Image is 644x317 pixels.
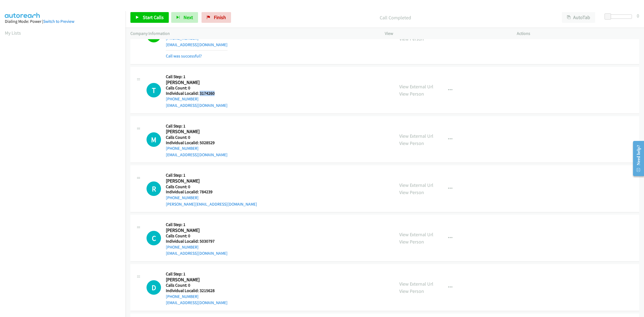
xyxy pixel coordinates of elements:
a: View External Url [399,182,433,188]
h5: Calls Count: 0 [166,135,228,140]
h2: [PERSON_NAME] [166,129,214,135]
span: Finish [214,14,226,20]
a: View External Url [399,83,433,90]
a: [EMAIL_ADDRESS][DOMAIN_NAME] [166,152,228,157]
h1: M [147,132,161,147]
h5: Call Step: 1 [166,271,228,277]
h5: Individual Localid: 3215628 [166,288,228,293]
a: [EMAIL_ADDRESS][DOMAIN_NAME] [166,103,228,108]
h5: Call Step: 1 [166,123,228,129]
a: [PHONE_NUMBER] [166,146,199,151]
a: View External Url [399,281,433,287]
h5: Call Step: 1 [166,222,228,227]
h5: Individual Localid: 3174260 [166,91,228,96]
a: [EMAIL_ADDRESS][DOMAIN_NAME] [166,251,228,256]
a: Start Calls [130,12,169,23]
iframe: Resource Center [628,137,644,180]
h1: R [147,181,161,196]
a: View Person [399,239,424,245]
a: View Person [399,189,424,195]
a: [PHONE_NUMBER] [166,294,199,299]
a: View External Url [399,133,433,139]
div: The call is yet to be attempted [147,181,161,196]
a: [PHONE_NUMBER] [166,36,199,41]
h5: Call Step: 1 [166,173,257,178]
h5: Individual Localid: 784239 [166,189,257,195]
a: View External Url [399,231,433,238]
h5: Calls Count: 0 [166,184,257,190]
div: Delay between calls (in seconds) [607,14,632,19]
a: [EMAIL_ADDRESS][DOMAIN_NAME] [166,300,228,305]
h5: Calls Count: 0 [166,283,228,288]
h1: D [147,280,161,295]
a: View Person [399,140,424,146]
h2: [PERSON_NAME] [166,178,214,184]
a: [PHONE_NUMBER] [166,96,199,101]
h5: Individual Localid: 5028529 [166,140,228,145]
a: My Lists [5,30,21,36]
button: AutoTab [562,12,595,23]
p: Call Completed [238,14,552,21]
div: 0 [637,12,639,19]
iframe: Dialpad [5,41,126,296]
button: Next [171,12,198,23]
h5: Calls Count: 0 [166,233,228,239]
span: Next [184,14,193,20]
a: Switch to Preview [43,19,74,24]
a: [PHONE_NUMBER] [166,195,199,200]
div: Dialing Mode: Power | [5,18,121,25]
h2: [PERSON_NAME] [166,79,214,86]
a: Finish [202,12,231,23]
div: The call is yet to be attempted [147,280,161,295]
a: [PHONE_NUMBER] [166,245,199,250]
p: Company Information [130,30,375,37]
h2: [PERSON_NAME] [166,277,214,283]
h1: C [147,231,161,245]
p: Actions [517,30,639,37]
a: View Person [399,288,424,294]
div: The call is yet to be attempted [147,132,161,147]
h5: Call Step: 1 [166,74,228,79]
div: The call is yet to be attempted [147,231,161,245]
h1: T [147,83,161,97]
h5: Individual Localid: 5030797 [166,239,228,244]
a: View Person [399,91,424,97]
h2: [PERSON_NAME] [166,227,214,234]
a: View Person [399,36,424,42]
a: Call was successful? [166,53,202,59]
span: Start Calls [143,14,164,20]
p: View [385,30,507,37]
a: [PERSON_NAME][EMAIL_ADDRESS][DOMAIN_NAME] [166,202,257,207]
a: [EMAIL_ADDRESS][DOMAIN_NAME] [166,42,228,47]
h5: Calls Count: 0 [166,85,228,91]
